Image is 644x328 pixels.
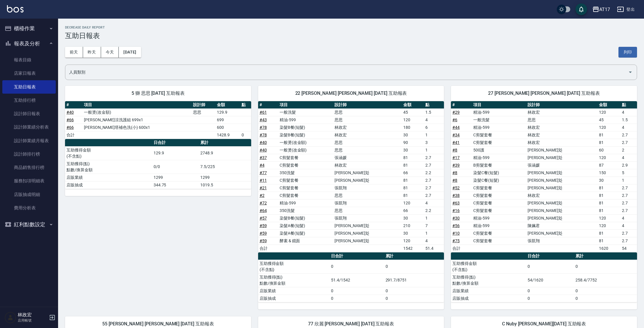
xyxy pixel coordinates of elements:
td: [PERSON_NAME]彣 [526,169,598,177]
td: 2.7 [424,184,444,192]
a: 服務扣項明細表 [2,174,56,188]
td: 1019.5 [199,181,251,189]
td: 思思 [333,207,402,214]
td: 染髮B餐(短髮) [278,214,333,222]
a: 互助排行榜 [2,94,56,107]
h2: Decrease Daily Report [65,26,637,29]
th: 設計師 [192,101,215,109]
table: a dense table [258,252,444,302]
a: #59 [260,223,267,228]
th: 累計 [199,139,251,147]
td: 30 [402,229,424,237]
td: 張涵媛 [333,154,402,161]
table: a dense table [451,252,637,302]
td: 染髮C餐(短髮) [472,169,526,177]
button: 前天 [65,47,83,58]
td: C剪髮套餐 [472,229,526,237]
button: AT17 [590,3,612,15]
td: 0 [330,287,384,295]
td: 120 [598,124,620,131]
td: [PERSON_NAME]彣 [526,214,598,222]
td: 思思 [333,139,402,146]
a: 報表目錄 [2,53,56,67]
h3: 互助日報表 [65,32,637,40]
td: 精油-599 [278,199,333,207]
a: #21 [260,186,267,190]
td: 4 [620,222,637,229]
a: #34 [452,133,460,137]
td: 合計 [451,245,472,252]
a: #40 [66,110,74,115]
button: 櫃檯作業 [2,21,56,36]
th: 累計 [574,252,637,260]
td: 店販業績 [451,287,526,295]
th: # [451,101,472,109]
a: 設計師排行榜 [2,147,56,161]
td: C剪髮套餐 [472,131,526,139]
th: 項目 [472,101,526,109]
td: 1.5 [424,108,444,116]
td: 2.7 [620,139,637,146]
td: 81 [402,184,424,192]
td: C剪髮套餐 [278,154,333,161]
td: 思思 [333,116,402,124]
td: 1.5 [620,116,637,124]
th: 點 [240,101,251,109]
a: #29 [452,110,460,115]
a: #56 [452,223,460,228]
span: 5 獅 思思 [DATE] 互助報表 [72,90,244,96]
td: 思思 [526,116,598,124]
button: 登出 [615,4,637,15]
td: 林政宏 [526,139,598,146]
button: 報表及分析 [2,36,56,51]
div: AT17 [599,6,610,13]
td: 120 [598,214,620,222]
a: #77 [260,170,267,175]
a: 設計師業績月報表 [2,134,56,147]
a: #57 [260,216,267,220]
td: 染髮C餐(短髮) [472,177,526,184]
a: #64 [260,208,267,213]
td: 一般洗髮 [472,116,526,124]
td: 合計 [258,245,278,252]
td: [PERSON_NAME]彣 [526,199,598,207]
a: #10 [452,231,460,236]
td: 1299 [199,174,251,181]
td: 2.9 [620,161,637,169]
td: 81 [598,139,620,146]
a: #43 [260,117,267,122]
h5: 林政宏 [18,312,47,318]
td: 2.7 [620,192,637,199]
td: 4 [424,116,444,124]
td: 店販抽成 [451,295,526,302]
td: 染髮A餐(短髮) [278,222,333,229]
td: 思思 [192,108,215,116]
button: 列印 [618,47,637,58]
th: 設計師 [333,101,402,109]
td: 0/0 [152,160,199,174]
th: 金額 [215,101,240,109]
td: C剪髮套餐 [472,184,526,192]
span: 22 [PERSON_NAME] [PERSON_NAME] [DATE] 互助報表 [265,90,437,96]
td: [PERSON_NAME]彣 [526,184,598,192]
td: 66 [402,207,424,214]
table: a dense table [65,101,251,139]
td: 2748.9 [199,146,251,160]
td: 4 [620,108,637,116]
th: 日合計 [526,252,574,260]
td: 張凱翔 [333,199,402,207]
td: 精油-599 [278,116,333,124]
td: 林政宏 [333,161,402,169]
td: 120 [598,222,620,229]
td: 思思 [333,192,402,199]
td: 291.7/8751 [384,273,444,287]
td: 45 [402,108,424,116]
td: 344.75 [152,181,199,189]
a: #61 [260,110,267,115]
td: 210 [402,222,424,229]
th: 金額 [598,101,620,109]
th: 日合計 [330,252,384,260]
a: #39 [452,163,460,167]
th: 日合計 [152,139,199,147]
td: 81 [402,177,424,184]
